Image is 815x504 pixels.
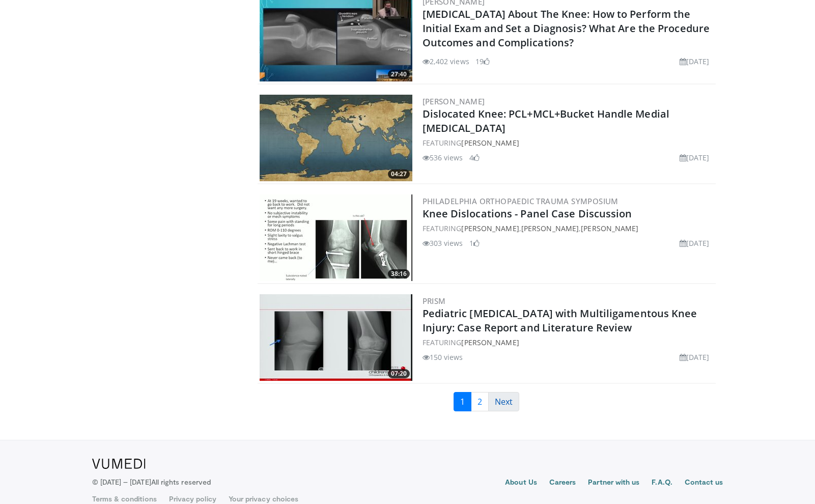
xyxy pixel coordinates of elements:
div: FEATURING [423,337,714,348]
a: Your privacy choices [229,494,298,504]
a: Careers [549,477,576,489]
a: [PERSON_NAME] [581,223,638,233]
li: 536 views [423,152,463,163]
a: Dislocated Knee: PCL+MCL+Bucket Handle Medial [MEDICAL_DATA] [423,107,670,135]
a: [MEDICAL_DATA] About The Knee: How to Perform the Initial Exam and Set a Diagnosis? What Are the ... [423,7,710,49]
img: 6f6706d2-48e4-40a0-bbcd-b374e7a0c171.300x170_q85_crop-smart_upscale.jpg [260,294,412,381]
span: All rights reserved [151,478,211,486]
a: Pediatric [MEDICAL_DATA] with Multiligamentous Knee Injury: Case Report and Literature Review [423,306,697,334]
a: Philadelphia Orthopaedic Trauma Symposium [423,196,619,206]
a: [PERSON_NAME] [461,138,519,148]
span: 07:20 [388,369,410,378]
a: [PERSON_NAME] [521,223,579,233]
span: 38:16 [388,269,410,278]
li: 4 [469,152,480,163]
div: FEATURING , , [423,223,714,234]
span: 27:40 [388,70,410,79]
a: [PERSON_NAME] [461,338,519,347]
div: FEATURING [423,137,714,148]
a: 07:20 [260,294,412,381]
a: About Us [505,477,537,489]
a: 04:27 [260,95,412,181]
li: [DATE] [680,238,710,248]
span: 04:27 [388,170,410,179]
img: VuMedi Logo [92,459,146,469]
a: [PERSON_NAME] [423,96,485,106]
li: 19 [475,56,490,67]
li: 1 [469,238,480,248]
li: 2,402 views [423,56,469,67]
a: Knee Dislocations - Panel Case Discussion [423,207,632,220]
a: PRiSM [423,296,446,306]
a: Terms & conditions [92,494,157,504]
a: 38:16 [260,194,412,281]
a: Partner with us [588,477,639,489]
nav: Search results pages [258,392,716,411]
li: [DATE] [680,152,710,163]
a: Privacy policy [169,494,216,504]
a: Contact us [685,477,723,489]
li: 150 views [423,352,463,362]
a: Next [488,392,519,411]
p: © [DATE] – [DATE] [92,477,211,487]
li: [DATE] [680,56,710,67]
img: a522b1df-7bbc-4768-8db4-ea6aea0bf361.300x170_q85_crop-smart_upscale.jpg [260,194,412,281]
li: [DATE] [680,352,710,362]
a: F.A.Q. [652,477,672,489]
a: [PERSON_NAME] [461,223,519,233]
a: 1 [454,392,471,411]
li: 303 views [423,238,463,248]
a: 2 [471,392,489,411]
img: 846476ce-b082-46a3-8c6c-853aa72b9955.300x170_q85_crop-smart_upscale.jpg [260,95,412,181]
